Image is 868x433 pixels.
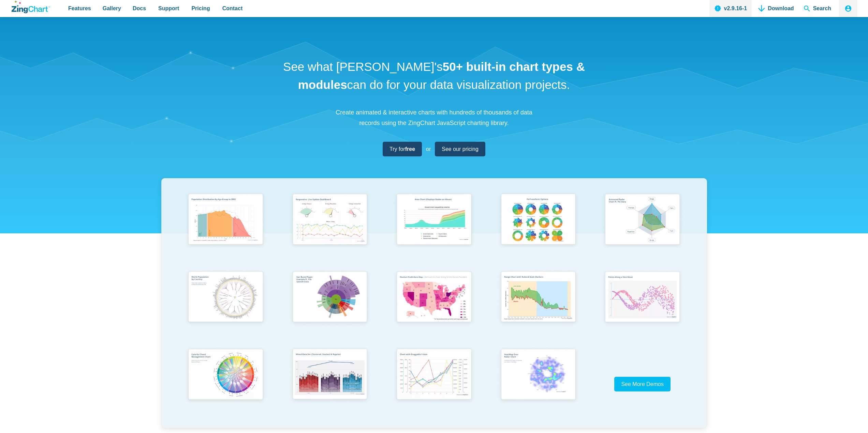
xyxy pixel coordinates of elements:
[382,345,486,423] a: Chart with Draggable Y-Axis
[288,268,371,327] img: Sun Burst Plugin Example ft. File System Data
[426,144,431,154] span: or
[278,190,382,268] a: Responsive Live Update Dashboard
[590,190,695,268] a: Animated Radar Chart ft. Pet Data
[392,345,475,405] img: Chart with Draggable Y-Axis
[184,268,267,328] img: World Population by Country
[278,345,382,423] a: Mixed Data Set (Clustered, Stacked, and Regular)
[442,144,479,154] span: See our pricing
[184,190,267,250] img: Population Distribution by Age Group in 2052
[382,190,486,268] a: Area Chart (Displays Nodes on Hover)
[389,144,415,154] span: Try for
[601,190,684,250] img: Animated Radar Chart ft. Pet Data
[12,1,50,13] a: ZingChart Logo. Click to return to the homepage
[288,190,371,250] img: Responsive Live Update Dashboard
[174,345,278,423] a: Colorful Chord Management Chart
[486,345,590,423] a: Heatmap Over Radar Chart
[497,345,580,405] img: Heatmap Over Radar Chart
[281,58,588,94] h1: See what [PERSON_NAME]'s can do for your data visualization projects.
[497,190,580,250] img: Pie Transform Options
[383,142,422,156] a: Try forfree
[435,142,485,156] a: See our pricing
[174,268,278,345] a: World Population by Country
[184,345,267,405] img: Colorful Chord Management Chart
[486,268,590,345] a: Range Chart with Rultes & Scale Markers
[497,268,580,328] img: Range Chart with Rultes & Scale Markers
[288,345,371,405] img: Mixed Data Set (Clustered, Stacked, and Regular)
[392,190,475,250] img: Area Chart (Displays Nodes on Hover)
[332,107,536,128] p: Create animated & interactive charts with hundreds of thousands of data records using the ZingCha...
[382,268,486,345] a: Election Predictions Map
[191,4,210,13] span: Pricing
[405,146,415,152] strong: free
[601,268,684,327] img: Points Along a Sine Wave
[222,4,243,13] span: Contact
[133,4,146,13] span: Docs
[298,60,585,91] strong: 50+ built-in chart types & modules
[68,4,91,13] span: Features
[590,268,695,345] a: Points Along a Sine Wave
[486,190,590,268] a: Pie Transform Options
[158,4,179,13] span: Support
[614,377,671,391] a: See More Demos
[174,190,278,268] a: Population Distribution by Age Group in 2052
[278,268,382,345] a: Sun Burst Plugin Example ft. File System Data
[103,4,121,13] span: Gallery
[392,268,475,327] img: Election Predictions Map
[621,381,664,387] span: See More Demos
